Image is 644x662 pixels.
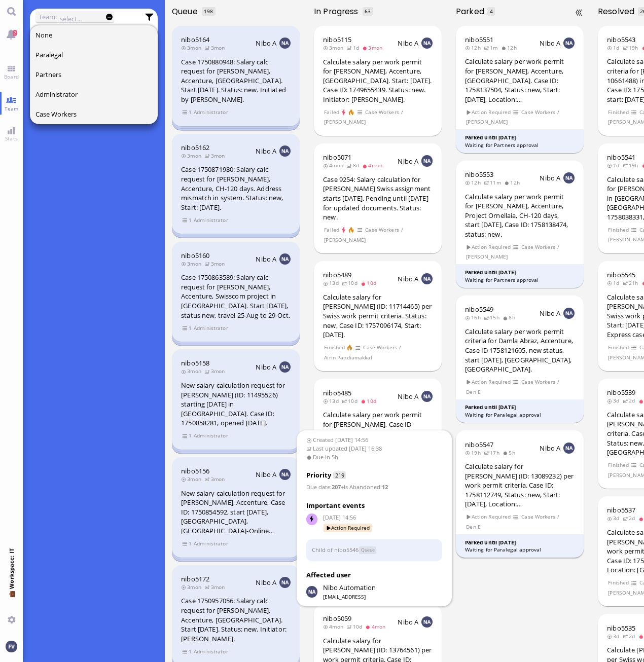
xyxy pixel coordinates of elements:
img: NA [279,577,291,588]
a: nibo5115 [323,35,351,44]
span: 13d [323,397,342,404]
span: 5h [503,449,518,456]
div: Case 1750880948: Salary calc request for [PERSON_NAME], Accenture, [GEOGRAPHIC_DATA]. Start [DATE... [181,57,291,104]
span: 3mon [181,260,204,267]
span: Den E [466,388,481,396]
img: NA [563,38,575,49]
span: Team [2,105,21,112]
a: nibo5535 [607,623,635,633]
a: nibo5545 [607,270,635,279]
span: 3mon [181,475,204,483]
div: Waiting for Partners approval [465,141,575,149]
span: Resolved [598,6,638,17]
span: Case Workers [521,108,556,117]
div: Waiting for Paralegal approval [465,411,575,419]
span: [PERSON_NAME] [324,118,366,126]
span: nibo5549 [465,305,493,314]
span: / [557,243,560,251]
span: Case Workers [521,378,556,386]
span: 21h [623,279,641,286]
span: 2d [623,397,638,404]
img: Nibo Automation [306,586,317,597]
img: NA [421,38,433,49]
div: Parked until [DATE] [465,134,575,141]
span: / [557,378,560,386]
span: 1d [607,162,623,169]
button: Case Workers [30,104,158,124]
span: + [341,483,344,491]
div: Parked until [DATE] [465,539,575,546]
span: nibo5164 [181,35,209,44]
a: nibo5160 [181,251,209,260]
a: Child of nibo5546 [312,545,359,553]
div: Parked until [DATE] [465,269,575,276]
span: nibo5172 [181,574,209,583]
span: Action Required [466,243,512,251]
span: 3mon [204,475,228,483]
span: Action Required [324,524,372,532]
span: nibo5539 [607,388,635,397]
div: Calculate salary per work permit for [PERSON_NAME], Case ID 1757078232, status new, start [DATE],... [323,410,433,448]
a: nibo5485 [323,388,351,397]
a: nibo5541 [607,153,635,162]
h3: Affected user [306,570,443,580]
span: 2 [13,30,17,36]
div: Waiting for Paralegal approval [465,546,575,554]
span: Due in 5h [306,453,443,462]
span: 1m [484,44,501,51]
span: 3mon [181,367,204,375]
span: nibo5551 [465,35,493,44]
span: 3mon [204,367,228,375]
span: 3mon [204,260,228,267]
img: NA [563,308,575,319]
span: nibo5489 [323,270,351,279]
h3: Important events [306,501,443,511]
span: 10d [361,279,379,286]
span: view 1 items [182,216,192,225]
div: Case 1750871980: Salary calc request for [PERSON_NAME], Accenture, CH-120 days. Address mismatch ... [181,165,291,212]
div: Calculate salary for [PERSON_NAME] (ID: 11714465) per Swiss work permit criteria. Status: new, Ca... [323,292,433,340]
span: 4mon [323,623,346,630]
span: 12h [465,44,484,51]
span: Administrator [193,108,228,117]
span: Partners [35,70,61,79]
img: You [6,641,17,652]
span: 4mon [365,623,388,630]
div: Calculate salary per work permit criteria for Damla Abraz, Accenture, Case ID 1758121605, new sta... [465,327,575,374]
span: Administrator [193,324,228,333]
div: Calculate salary per work permit for [PERSON_NAME], Accenture, Project Ornellaia, CH-120 days, st... [465,192,575,239]
span: Nibo A [398,617,418,627]
div: Waiting for Partners approval [465,276,575,284]
span: 3mon [204,44,228,51]
span: Case Workers [365,108,400,117]
span: 11m [484,179,504,186]
span: Case Workers [521,243,556,251]
span: view 1 items [182,431,192,440]
span: nibo5162 [181,143,209,152]
span: 63 [365,8,371,15]
div: New salary calculation request for [PERSON_NAME], Accenture, Case ID: 1750854592, start [DATE], [... [181,489,291,536]
span: 4mon [323,162,346,169]
span: [PERSON_NAME] [466,252,508,261]
img: NA [421,273,433,284]
div: Calculate salary per work permit for [PERSON_NAME], Accenture, [GEOGRAPHIC_DATA]. Start: [DATE]. ... [323,57,433,104]
span: 17h [484,449,503,456]
button: None [30,25,158,45]
span: : [306,483,341,491]
span: 12h [465,179,484,186]
span: automation@nibo.ai [323,583,376,593]
span: [DATE] 14:56 [323,513,443,522]
span: Case Workers [363,343,398,352]
div: New salary calculation request for [PERSON_NAME] (ID: 11495526) starting [DATE] in [GEOGRAPHIC_DA... [181,381,291,428]
div: Calculate salary for [PERSON_NAME] (ID: 13089232) per work permit criteria. Case ID: 1758112749, ... [465,462,575,509]
span: 19h [623,44,641,51]
span: 3d [607,397,623,404]
span: Nibo A [540,173,560,182]
span: Due date [306,483,330,491]
span: 3mon [181,44,204,51]
span: nibo5071 [323,153,351,162]
span: / [557,108,560,117]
